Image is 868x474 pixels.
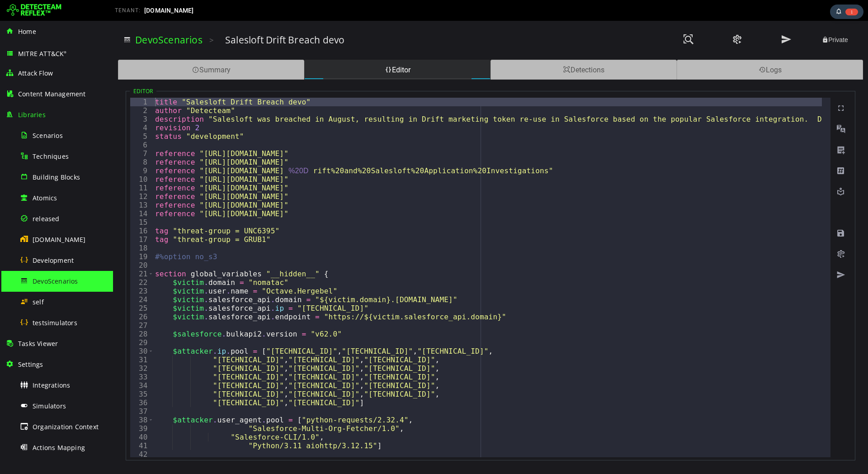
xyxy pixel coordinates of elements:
div: 21 [17,249,40,257]
div: 14 [17,189,40,197]
div: 6 [17,120,40,128]
span: Toggle code folding, rows 38 through 41 [35,395,40,403]
div: 25 [17,283,40,292]
div: 32 [17,343,40,352]
div: Logs [564,39,750,59]
span: self [33,298,44,306]
div: Summary [5,39,191,59]
span: Scenarios [33,131,63,140]
div: 41 [17,421,40,429]
div: 11 [17,163,40,171]
div: 2 [17,85,40,94]
span: Integrations [33,381,70,389]
span: TENANT: [115,7,141,14]
img: Detecteam logo [7,3,61,18]
div: 5 [17,111,40,120]
span: Simulators [33,402,66,410]
div: 34 [17,360,40,369]
span: Building Blocks [33,173,80,181]
div: 10 [17,154,40,163]
span: Settings [18,360,43,369]
sup: ® [64,50,66,54]
div: Detections [377,39,564,59]
button: Private [699,14,745,25]
div: 29 [17,318,40,326]
div: 39 [17,403,40,412]
span: 1 [845,9,858,15]
span: Private [709,15,735,23]
div: 23 [17,266,40,275]
span: Content Management [18,90,86,98]
a: DevoScenarios [22,13,90,25]
span: [DOMAIN_NAME] [33,235,86,244]
div: 26 [17,292,40,300]
div: 7 [17,128,40,137]
span: Tasks Viewer [18,339,58,348]
h3: Salesloft Drift Breach devo [112,13,231,25]
div: 19 [17,232,40,240]
div: 36 [17,378,40,386]
span: Toggle code folding, rows 30 through 36 [35,326,40,335]
div: 30 [17,326,40,335]
div: 38 [17,395,40,403]
span: released [33,214,60,223]
div: 15 [17,197,40,206]
div: 16 [17,206,40,214]
div: 9 [17,146,40,154]
span: Actions Mapping [33,443,85,452]
span: Development [33,256,74,265]
span: > [96,14,101,24]
span: Techniques [33,152,69,161]
div: 37 [17,386,40,395]
span: Toggle code folding, rows 21 through 44 [35,249,40,257]
div: 40 [17,412,40,421]
div: 12 [17,171,40,180]
div: 3 [17,94,40,103]
div: 18 [17,223,40,232]
div: Task Notifications [830,5,863,19]
div: 35 [17,369,40,378]
div: 33 [17,352,40,360]
span: Atomics [33,194,57,202]
div: 42 [17,429,40,438]
div: 28 [17,309,40,318]
div: 8 [17,137,40,146]
div: 31 [17,335,40,343]
span: Attack Flow [18,69,53,77]
span: [DOMAIN_NAME] [144,7,194,14]
span: Organization Context [33,422,99,431]
span: testsimulators [33,318,77,327]
div: 27 [17,300,40,309]
div: 4 [17,103,40,111]
div: Editor [191,39,377,59]
legend: Editor [17,66,43,74]
div: 24 [17,275,40,283]
span: Home [18,27,36,36]
div: 1 [17,77,40,85]
span: Libraries [18,110,46,119]
div: 17 [17,214,40,223]
div: 22 [17,257,40,266]
div: 20 [17,240,40,249]
span: MITRE ATT&CK [18,49,67,58]
div: 13 [17,180,40,189]
span: DevoScenarios [33,277,78,285]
